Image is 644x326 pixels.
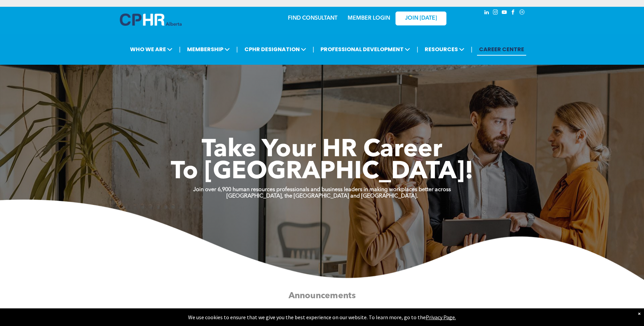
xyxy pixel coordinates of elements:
span: WHO WE ARE [128,43,174,56]
a: JOIN [DATE] [395,12,446,25]
li: | [313,42,314,56]
strong: Join over 6,900 human resources professionals and business leaders in making workplaces better ac... [193,187,451,192]
a: instagram [492,8,499,18]
span: JOIN [DATE] [405,15,437,22]
a: FIND CONSULTANT [288,16,337,21]
span: PROFESSIONAL DEVELOPMENT [318,43,412,56]
span: Announcements [289,291,356,300]
li: | [417,42,418,56]
div: Dismiss notification [638,310,641,317]
img: A blue and white logo for cp alberta [120,14,182,26]
a: facebook [510,8,517,18]
li: | [236,42,238,56]
a: linkedin [483,8,491,18]
a: Privacy Page. [426,314,456,321]
span: RESOURCES [423,43,466,56]
li: | [179,42,181,56]
strong: [GEOGRAPHIC_DATA], the [GEOGRAPHIC_DATA] and [GEOGRAPHIC_DATA]. [226,193,418,199]
span: To [GEOGRAPHIC_DATA]! [171,160,474,184]
span: CPHR DESIGNATION [242,43,308,56]
span: Take Your HR Career [202,138,442,162]
a: Social network [518,8,526,18]
a: MEMBER LOGIN [348,16,390,21]
span: MEMBERSHIP [185,43,232,56]
a: CAREER CENTRE [477,43,526,56]
li: | [471,42,473,56]
a: youtube [501,8,508,18]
